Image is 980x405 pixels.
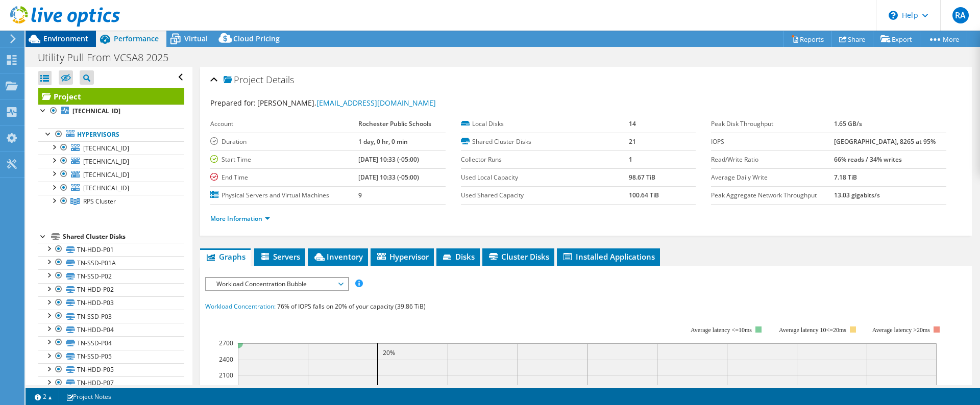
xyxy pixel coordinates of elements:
span: Graphs [205,251,246,262]
a: More Information [210,214,270,223]
span: [TECHNICAL_ID] [83,170,129,179]
a: TN-SSD-P04 [38,336,184,349]
span: Workload Concentration: [205,302,276,311]
label: Start Time [210,155,358,165]
span: RA [952,7,969,23]
span: Details [266,73,294,86]
a: [TECHNICAL_ID] [38,182,184,195]
tspan: Average latency 10<=20ms [779,326,846,334]
label: Read/Write Ratio [711,155,834,165]
a: RPS Cluster [38,195,184,208]
span: [TECHNICAL_ID] [83,144,129,153]
a: TN-SSD-P03 [38,310,184,323]
text: Average latency >20ms [872,326,930,334]
label: IOPS [711,137,834,147]
b: [DATE] 10:33 (-05:00) [358,155,419,164]
b: [DATE] 10:33 (-05:00) [358,173,419,182]
a: 2 [28,390,59,403]
span: 76% of IOPS falls on 20% of your capacity (39.86 TiB) [277,302,426,311]
span: [PERSON_NAME], [257,98,436,108]
h1: Utility Pull From VCSA8 2025 [33,52,184,63]
a: TN-HDD-P07 [38,376,184,390]
label: Physical Servers and Virtual Machines [210,190,358,200]
a: Share [831,31,873,47]
b: 1 [629,155,632,164]
b: 1.65 GB/s [834,119,862,128]
span: Cluster Disks [487,251,549,262]
a: TN-HDD-P05 [38,363,184,376]
label: Collector Runs [461,155,629,165]
a: [EMAIL_ADDRESS][DOMAIN_NAME] [316,98,436,108]
span: Environment [43,34,88,43]
b: 14 [629,119,636,128]
svg: \n [889,11,898,20]
a: Reports [783,31,832,47]
b: 66% reads / 34% writes [834,155,902,164]
label: Duration [210,137,358,147]
a: TN-HDD-P04 [38,323,184,336]
a: TN-SSD-P01A [38,256,184,269]
a: TN-HDD-P02 [38,283,184,296]
span: [TECHNICAL_ID] [83,184,129,192]
span: [TECHNICAL_ID] [83,157,129,166]
a: TN-HDD-P01 [38,243,184,256]
span: Installed Applications [562,251,655,262]
a: TN-SSD-P02 [38,269,184,283]
a: [TECHNICAL_ID] [38,105,184,118]
text: 2400 [219,355,233,364]
span: RPS Cluster [83,197,116,206]
b: Rochester Public Schools [358,119,431,128]
div: Shared Cluster Disks [63,231,184,243]
b: 1 day, 0 hr, 0 min [358,137,408,146]
label: End Time [210,172,358,183]
b: 9 [358,191,362,199]
label: Used Shared Capacity [461,190,629,200]
span: Cloud Pricing [233,34,280,43]
b: 21 [629,137,636,146]
span: Workload Concentration Bubble [211,278,342,290]
b: [GEOGRAPHIC_DATA], 8265 at 95% [834,137,936,146]
span: Performance [114,34,159,43]
label: Local Disks [461,119,629,129]
b: 100.64 TiB [629,191,659,199]
b: 98.67 TiB [629,173,655,182]
a: [TECHNICAL_ID] [38,155,184,168]
label: Peak Aggregate Network Throughput [711,190,834,200]
b: [TECHNICAL_ID] [72,107,120,115]
text: 2100 [219,371,233,379]
text: 20% [383,348,395,357]
a: TN-HDD-P03 [38,296,184,310]
label: Used Local Capacity [461,172,629,183]
span: Disks [442,251,475,262]
label: Account [210,119,358,129]
a: More [920,31,967,47]
span: Virtual [184,34,208,43]
label: Prepared for: [210,98,256,108]
a: Hypervisors [38,128,184,141]
a: [TECHNICAL_ID] [38,141,184,155]
span: Inventory [313,251,363,262]
a: Project Notes [59,390,118,403]
a: [TECHNICAL_ID] [38,168,184,181]
a: Project [38,88,184,105]
label: Shared Cluster Disks [461,137,629,147]
span: Project [224,75,263,85]
span: Servers [259,251,300,262]
label: Average Daily Write [711,172,834,183]
text: 2700 [219,339,233,347]
a: TN-SSD-P05 [38,350,184,363]
label: Peak Disk Throughput [711,119,834,129]
b: 13.03 gigabits/s [834,191,880,199]
span: Hypervisor [376,251,429,262]
b: 7.18 TiB [834,173,857,182]
tspan: Average latency <=10ms [691,326,752,334]
a: Export [873,31,920,47]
